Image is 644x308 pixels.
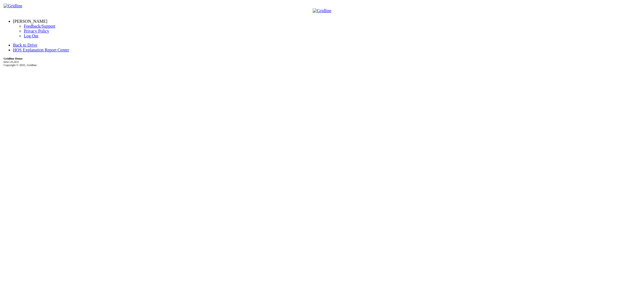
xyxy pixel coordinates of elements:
a: HOS Explanation Report Center [13,48,69,52]
b: Gridline Demo [4,57,22,60]
a: Privacy Policy [24,29,49,33]
i: beta v.8.24.0 [4,60,19,63]
img: Gridline [313,8,331,13]
a: Log Out [24,34,38,38]
img: Gridline [4,4,22,8]
a: Back to Drive [13,43,37,47]
div: Copyright © 2025, Gridline [4,57,642,67]
a: [PERSON_NAME] [13,19,47,24]
a: Feedback/Support [24,24,55,28]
